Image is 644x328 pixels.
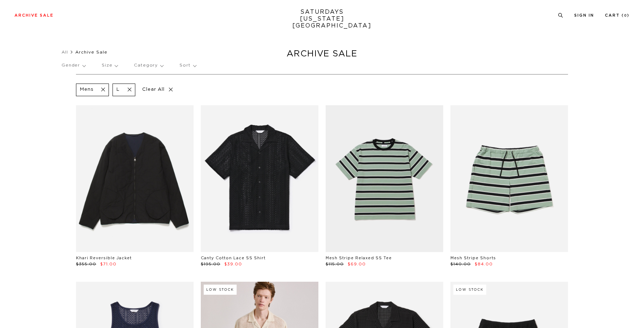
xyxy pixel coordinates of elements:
p: Mens [80,87,93,93]
span: $140.00 [450,262,471,266]
p: Sort [179,57,196,74]
div: Low Stock [453,285,486,295]
p: L [116,87,120,93]
a: SATURDAYS[US_STATE][GEOGRAPHIC_DATA] [292,9,352,29]
span: $195.00 [201,262,220,266]
span: $84.00 [475,262,493,266]
p: Clear All [139,84,176,96]
p: Gender [62,57,85,74]
a: Mesh Stripe Shorts [450,256,496,260]
span: $115.00 [326,262,344,266]
span: Archive Sale [75,50,107,54]
span: $71.00 [100,262,116,266]
p: Category [134,57,163,74]
small: 0 [624,14,627,17]
span: $39.00 [224,262,242,266]
a: Mesh Stripe Relaxed SS Tee [326,256,392,260]
a: Archive Sale [14,13,54,17]
span: $69.00 [348,262,366,266]
a: Khari Reversible Jacket [76,256,132,260]
div: Low Stock [204,285,237,295]
p: Size [102,57,118,74]
a: All [62,50,68,54]
a: Sign In [574,13,594,17]
a: Canty Cotton Lace SS Shirt [201,256,266,260]
a: Cart (0) [605,13,630,17]
span: $355.00 [76,262,96,266]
